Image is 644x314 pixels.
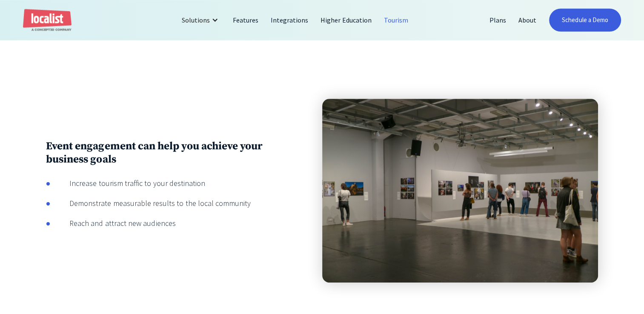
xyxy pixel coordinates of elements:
a: Features [227,10,265,30]
a: home [23,9,72,31]
a: Schedule a Demo [549,9,621,31]
a: Plans [484,10,512,30]
div: Demonstrate measurable results to the local community [50,197,251,209]
div: Solutions [182,15,210,25]
div: Solutions [175,10,227,30]
a: Integrations [265,10,315,30]
a: Higher Education [315,10,378,30]
h3: Event engagement can help you achieve your business goals [46,140,299,166]
a: Tourism [378,10,415,30]
div: Increase tourism traffic to your destination [50,177,205,189]
div: Reach and attract new audiences [50,217,175,229]
a: About [512,10,543,30]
